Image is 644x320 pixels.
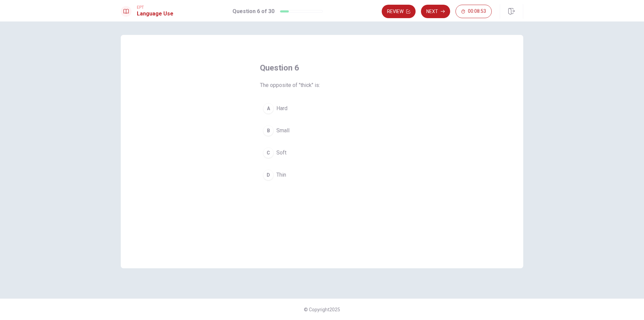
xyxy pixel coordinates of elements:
span: Hard [276,104,287,112]
h1: Language Use [137,10,173,18]
span: Thin [276,171,286,179]
button: DThin [260,167,384,183]
span: © Copyright 2025 [304,307,340,312]
div: A [263,103,274,114]
span: Soft [276,149,286,157]
span: EPT [137,5,173,10]
span: Small [276,127,289,135]
button: BSmall [260,122,384,139]
button: CSoft [260,144,384,161]
div: D [263,170,274,180]
button: 00:08:53 [455,5,492,18]
span: 00:08:53 [468,9,486,14]
button: Review [382,5,416,18]
div: B [263,125,274,136]
span: The opposite of "thick" is: [260,81,384,89]
button: AHard [260,100,384,117]
button: Next [421,5,450,18]
div: C [263,147,274,158]
h1: Question 6 of 30 [232,7,274,15]
h4: Question 6 [260,62,384,73]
